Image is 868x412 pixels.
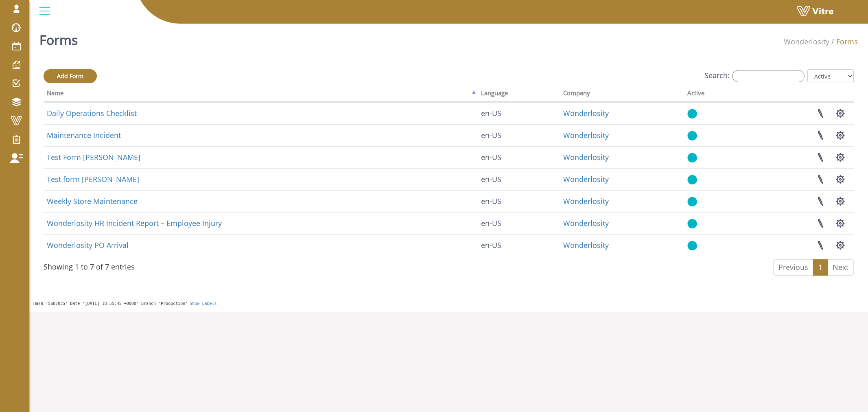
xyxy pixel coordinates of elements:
[829,37,858,47] li: Forms
[563,196,609,206] a: Wonderlosity
[687,241,697,251] img: yes
[47,196,138,206] a: Weekly Store Maintenance
[687,219,697,229] img: yes
[684,87,741,102] th: Active
[563,174,609,184] a: Wonderlosity
[773,259,813,276] a: Previous
[478,124,560,146] td: en-US
[39,20,78,55] h1: Forms
[57,72,83,80] span: Add Form
[47,108,137,118] a: Daily Operations Checklist
[47,240,129,250] a: Wonderlosity PO Arrival
[560,87,684,102] th: Company
[563,152,609,162] a: Wonderlosity
[687,197,697,207] img: yes
[33,301,188,306] span: Hash '56870c5' Date '[DATE] 18:55:45 +0000' Branch 'Production'
[784,37,829,46] a: Wonderlosity
[47,174,139,184] a: Test form [PERSON_NAME]
[478,87,560,102] th: Language
[478,102,560,124] td: en-US
[563,108,609,118] a: Wonderlosity
[44,259,135,272] div: Showing 1 to 7 of 7 entries
[687,175,697,185] img: yes
[687,153,697,163] img: yes
[563,218,609,228] a: Wonderlosity
[813,259,828,276] a: 1
[732,70,805,82] input: Search:
[687,109,697,119] img: yes
[47,130,121,140] a: Maintenance Incident
[478,234,560,256] td: en-US
[44,87,478,102] th: Name: activate to sort column descending
[563,240,609,250] a: Wonderlosity
[190,301,216,306] a: Show Labels
[478,168,560,190] td: en-US
[478,212,560,234] td: en-US
[704,70,805,82] label: Search:
[47,218,222,228] a: Wonderlosity HR Incident Report – Employee Injury
[44,69,97,83] a: Add Form
[478,146,560,168] td: en-US
[563,130,609,140] a: Wonderlosity
[687,131,697,141] img: yes
[827,259,854,276] a: Next
[47,152,140,162] a: Test Form [PERSON_NAME]
[478,190,560,212] td: en-US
